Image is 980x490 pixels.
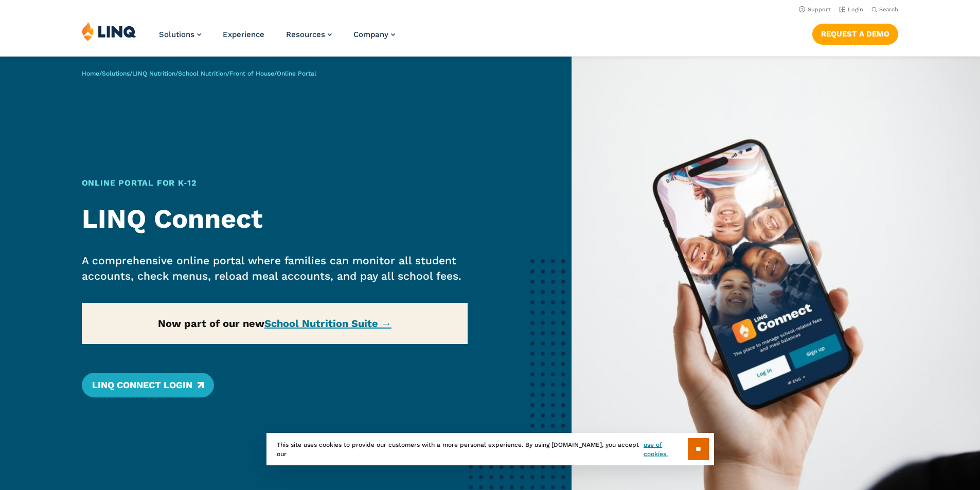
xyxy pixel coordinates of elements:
a: use of cookies. [644,440,687,459]
a: Company [353,30,395,39]
span: Search [879,6,898,13]
span: Online Portal [277,70,316,77]
a: Home [82,70,99,77]
button: Open Search Bar [871,6,898,13]
a: School Nutrition Suite → [264,317,391,330]
a: LINQ Nutrition [132,70,175,77]
h1: Online Portal for K‑12 [82,177,468,189]
a: Solutions [159,30,201,39]
a: School Nutrition [178,70,227,77]
nav: Button Navigation [812,22,898,44]
a: Resources [286,30,332,39]
strong: LINQ Connect [82,203,263,234]
div: This site uses cookies to provide our customers with a more personal experience. By using [DOMAIN... [266,433,714,465]
a: LINQ Connect Login [82,373,214,397]
a: Experience [223,30,264,39]
p: A comprehensive online portal where families can monitor all student accounts, check menus, reloa... [82,253,468,284]
strong: Now part of our new [158,317,391,330]
nav: Primary Navigation [159,22,395,56]
a: Support [799,6,831,13]
a: Solutions [102,70,130,77]
a: Front of House [229,70,274,77]
span: Solutions [159,30,194,39]
a: Login [839,6,863,13]
span: Resources [286,30,325,39]
img: LINQ | K‑12 Software [82,22,136,41]
a: Request a Demo [812,24,898,44]
span: / / / / / [82,70,316,77]
span: Company [353,30,388,39]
